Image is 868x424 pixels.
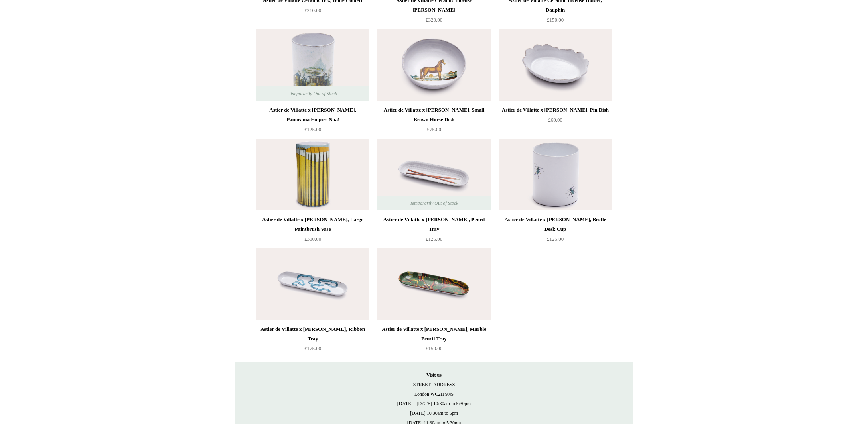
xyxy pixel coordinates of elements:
a: Astier de Villatte x John Derian, Large Paintbrush Vase Astier de Villatte x John Derian, Large P... [256,139,369,210]
div: Astier de Villatte x [PERSON_NAME], Marble Pencil Tray [379,324,489,344]
div: Astier de Villatte x [PERSON_NAME], Panorama Empire No.2 [258,105,367,124]
a: Astier de Villatte x [PERSON_NAME], Ribbon Tray £175.00 [256,324,369,357]
div: Astier de Villatte x [PERSON_NAME], Pencil Tray [379,215,489,234]
a: Astier de Villatte x John Derian, Panorama Empire No.2 Astier de Villatte x John Derian, Panorama... [256,29,369,101]
a: Astier de Villatte x John Derian Desk, Marble Pencil Tray Astier de Villatte x John Derian Desk, ... [377,248,491,320]
a: Astier de Villatte x John Derian, Beetle Desk Cup Astier de Villatte x John Derian, Beetle Desk Cup [499,139,612,210]
a: Astier de Villatte x [PERSON_NAME], Pencil Tray £125.00 [377,215,491,247]
img: Astier de Villatte x John Derian, Pencil Tray [377,139,491,210]
div: Astier de Villatte x [PERSON_NAME], Large Paintbrush Vase [258,215,367,234]
div: Astier de Villatte x [PERSON_NAME], Beetle Desk Cup [501,215,610,234]
a: Astier de Villatte x John Derian, Pencil Tray Astier de Villatte x John Derian, Pencil Tray Tempo... [377,139,491,210]
img: Astier de Villatte x John Derian Desk, Small Brown Horse Dish [377,29,491,101]
span: £175.00 [304,345,321,351]
span: £300.00 [304,236,321,242]
a: Astier de Villatte x [PERSON_NAME], Large Paintbrush Vase £300.00 [256,215,369,247]
a: Astier de Villatte x John Derian, Ribbon Tray Astier de Villatte x John Derian, Ribbon Tray [256,248,369,320]
a: Astier de Villatte x [PERSON_NAME], Beetle Desk Cup £125.00 [499,215,612,247]
span: Temporarily Out of Stock [280,86,345,101]
img: Astier de Villatte x John Derian Desk, Marble Pencil Tray [377,248,491,320]
span: Temporarily Out of Stock [402,196,466,210]
a: Astier de Villatte x [PERSON_NAME], Panorama Empire No.2 £125.00 [256,105,369,138]
a: Astier de Villatte x John Derian, Pin Dish Astier de Villatte x John Derian, Pin Dish [499,29,612,101]
span: £75.00 [427,126,441,132]
img: Astier de Villatte x John Derian, Panorama Empire No.2 [256,29,369,101]
a: Astier de Villatte x [PERSON_NAME], Pin Dish £60.00 [499,105,612,138]
div: Astier de Villatte x [PERSON_NAME], Ribbon Tray [258,324,367,344]
span: £210.00 [304,7,321,13]
span: £150.00 [426,345,442,351]
span: £320.00 [426,17,442,23]
strong: Visit us [426,372,442,378]
span: £125.00 [304,126,321,132]
a: Astier de Villatte x John Derian Desk, Small Brown Horse Dish Astier de Villatte x John Derian De... [377,29,491,101]
span: £60.00 [548,117,562,123]
span: £125.00 [547,236,564,242]
img: Astier de Villatte x John Derian, Ribbon Tray [256,248,369,320]
img: Astier de Villatte x John Derian, Large Paintbrush Vase [256,139,369,210]
a: Astier de Villatte x [PERSON_NAME], Marble Pencil Tray £150.00 [377,324,491,357]
span: £150.00 [547,17,564,23]
img: Astier de Villatte x John Derian, Pin Dish [499,29,612,101]
div: Astier de Villatte x [PERSON_NAME], Pin Dish [501,105,610,115]
img: Astier de Villatte x John Derian, Beetle Desk Cup [499,139,612,210]
a: Astier de Villatte x [PERSON_NAME], Small Brown Horse Dish £75.00 [377,105,491,138]
div: Astier de Villatte x [PERSON_NAME], Small Brown Horse Dish [379,105,489,124]
span: £125.00 [426,236,442,242]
